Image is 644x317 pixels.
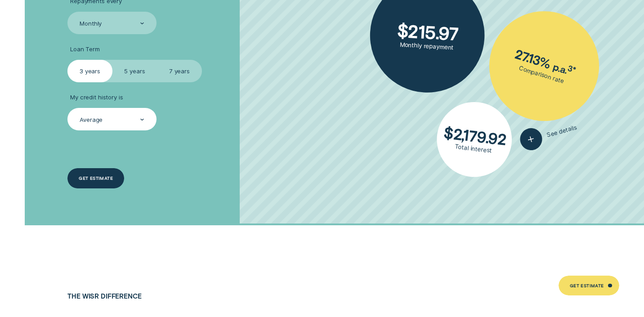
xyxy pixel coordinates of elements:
[67,168,124,188] a: Get estimate
[80,116,103,124] div: Average
[80,20,102,27] div: Monthly
[70,94,123,101] span: My credit history is
[70,45,100,53] span: Loan Term
[112,60,157,82] label: 5 years
[157,60,201,82] label: 7 years
[67,292,232,300] h4: The Wisr Difference
[67,60,112,82] label: 3 years
[79,176,113,180] div: Get estimate
[559,276,619,296] a: Get Estimate
[518,116,579,153] button: See details
[546,124,577,138] span: See details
